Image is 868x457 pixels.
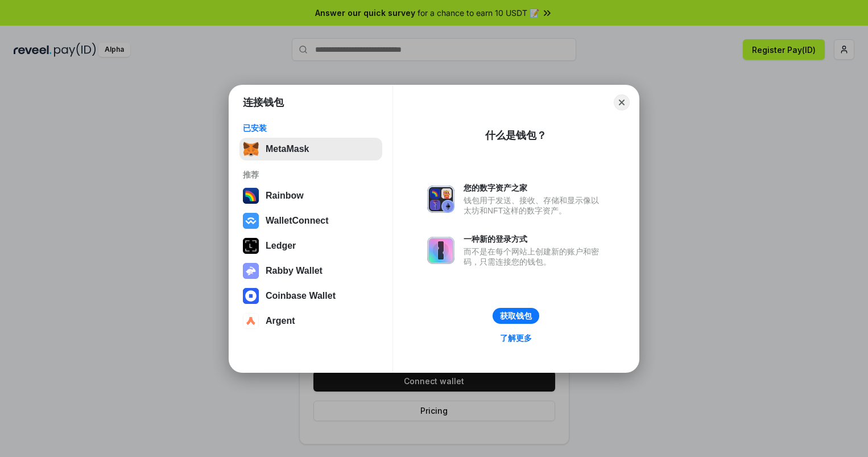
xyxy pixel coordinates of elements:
button: MetaMask [239,138,382,160]
img: svg+xml,%3Csvg%20xmlns%3D%22http%3A%2F%2Fwww.w3.org%2F2000%2Fsvg%22%20fill%3D%22none%22%20viewBox... [243,263,259,279]
button: Ledger [239,234,382,257]
img: svg+xml,%3Csvg%20fill%3D%22none%22%20height%3D%2233%22%20viewBox%3D%220%200%2035%2033%22%20width%... [243,141,259,157]
div: 钱包用于发送、接收、存储和显示像以太坊和NFT这样的数字资产。 [464,195,605,216]
div: Rabby Wallet [266,266,323,276]
button: Rainbow [239,184,382,207]
img: svg+xml,%3Csvg%20width%3D%2228%22%20height%3D%2228%22%20viewBox%3D%220%200%2028%2028%22%20fill%3D... [243,288,259,304]
button: Coinbase Wallet [239,285,382,307]
button: WalletConnect [239,209,382,232]
h1: 连接钱包 [243,96,284,109]
div: 一种新的登录方式 [464,234,605,244]
img: svg+xml,%3Csvg%20xmlns%3D%22http%3A%2F%2Fwww.w3.org%2F2000%2Fsvg%22%20width%3D%2228%22%20height%3... [243,238,259,254]
div: 推荐 [243,170,379,180]
button: Argent [239,310,382,332]
div: MetaMask [266,144,309,154]
div: 什么是钱包？ [485,129,547,142]
a: 了解更多 [493,331,539,345]
img: svg+xml,%3Csvg%20width%3D%2228%22%20height%3D%2228%22%20viewBox%3D%220%200%2028%2028%22%20fill%3D... [243,313,259,329]
img: svg+xml,%3Csvg%20xmlns%3D%22http%3A%2F%2Fwww.w3.org%2F2000%2Fsvg%22%20fill%3D%22none%22%20viewBox... [427,186,454,213]
img: svg+xml,%3Csvg%20width%3D%22120%22%20height%3D%22120%22%20viewBox%3D%220%200%20120%20120%22%20fil... [243,188,259,204]
img: svg+xml,%3Csvg%20xmlns%3D%22http%3A%2F%2Fwww.w3.org%2F2000%2Fsvg%22%20fill%3D%22none%22%20viewBox... [427,237,454,264]
div: 已安装 [243,123,379,133]
img: svg+xml,%3Csvg%20width%3D%2228%22%20height%3D%2228%22%20viewBox%3D%220%200%2028%2028%22%20fill%3D... [243,213,259,229]
button: Close [614,94,630,110]
div: 了解更多 [500,333,532,343]
div: 获取钱包 [500,311,532,321]
div: WalletConnect [266,216,329,226]
div: Argent [266,316,295,326]
div: Ledger [266,241,296,251]
button: Rabby Wallet [239,260,382,282]
div: Coinbase Wallet [266,291,336,301]
button: 获取钱包 [493,308,539,324]
div: Rainbow [266,191,304,201]
div: 而不是在每个网站上创建新的账户和密码，只需连接您的钱包。 [464,246,605,267]
div: 您的数字资产之家 [464,183,605,193]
